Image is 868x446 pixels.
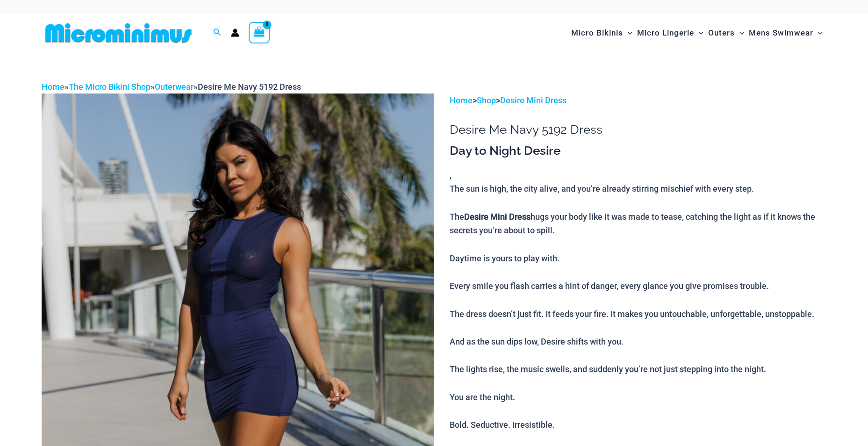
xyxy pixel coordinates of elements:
a: Micro LingerieMenu ToggleMenu Toggle [635,19,706,47]
span: Micro Bikinis [571,21,623,45]
h3: Day to Night Desire [450,143,826,159]
a: Micro BikinisMenu ToggleMenu Toggle [569,19,635,47]
h1: Desire Me Navy 5192 Dress [450,122,826,137]
span: Menu Toggle [735,21,744,45]
a: Account icon link [231,29,239,37]
span: Desire Me Navy 5192 Dress [198,82,301,92]
a: Outerwear [155,82,194,92]
span: Menu Toggle [623,21,632,45]
span: Micro Lingerie [637,21,694,45]
nav: Site Navigation [567,17,827,49]
a: The Micro Bikini Shop [69,82,151,92]
span: Outers [708,21,735,45]
p: > > [450,94,826,108]
a: Desire Mini Dress [500,95,567,105]
a: Home [450,95,473,105]
img: MM SHOP LOGO FLAT [42,22,195,43]
span: » » » [42,82,301,92]
span: Mens Swimwear [749,21,813,45]
b: Desire Mini Dress [464,212,531,222]
a: Shop [477,95,496,105]
span: Menu Toggle [813,21,823,45]
a: OutersMenu ToggleMenu Toggle [706,19,746,47]
a: Mens SwimwearMenu ToggleMenu Toggle [746,19,825,47]
a: View Shopping Cart, empty [249,22,270,43]
span: Menu Toggle [694,21,703,45]
a: Search icon link [213,27,222,39]
a: Home [42,82,65,92]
